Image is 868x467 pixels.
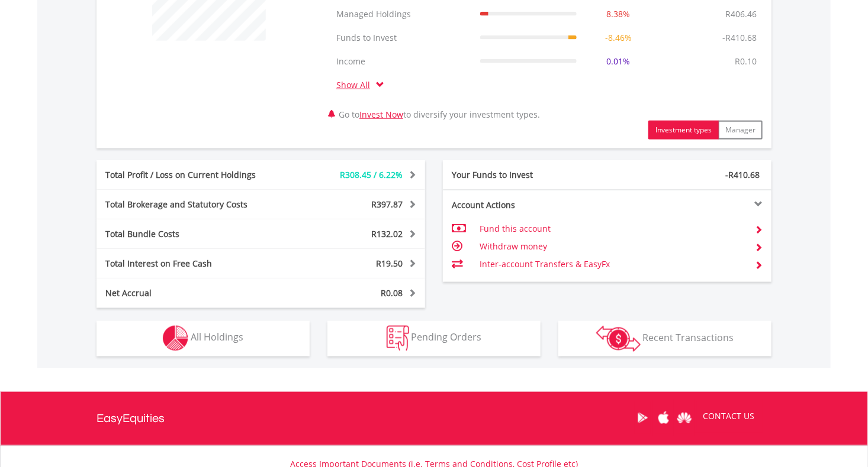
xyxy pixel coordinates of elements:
span: -R410.68 [725,169,760,180]
span: Recent Transactions [643,331,734,344]
button: Manager [718,121,763,140]
div: Total Bundle Costs [97,228,288,240]
span: R0.08 [381,287,403,299]
span: Pending Orders [412,331,482,344]
img: transactions-zar-wht.png [596,326,641,352]
div: Your Funds to Invest [443,169,607,181]
td: Fund this account [480,220,745,238]
div: Total Interest on Free Cash [97,258,288,270]
td: Inter-account Transfers & EasyFx [480,255,745,273]
div: Total Brokerage and Statutory Costs [97,199,288,210]
div: Account Actions [443,199,607,211]
a: Apple [653,400,674,436]
span: All Holdings [191,331,243,344]
span: R308.45 / 6.22% [340,169,403,180]
button: Pending Orders [327,321,541,356]
td: Managed Holdings [330,2,474,26]
a: CONTACT US [695,400,763,433]
td: Withdraw money [480,238,745,255]
span: R19.50 [376,258,403,269]
img: pending_instructions-wht.png [387,326,409,351]
a: Huawei [674,400,695,436]
button: Investment types [648,121,719,140]
td: -R410.68 [716,26,763,50]
td: Income [330,50,474,73]
div: Net Accrual [97,287,288,299]
button: Recent Transactions [558,321,771,356]
span: R397.87 [371,199,403,210]
span: R132.02 [371,228,403,239]
a: Google Play [632,400,653,436]
div: Total Profit / Loss on Current Holdings [97,169,288,181]
td: R0.10 [729,50,763,73]
td: 0.01% [583,50,655,73]
td: R406.46 [719,2,763,26]
a: EasyEquities [97,392,165,445]
td: -8.46% [583,26,655,50]
td: Funds to Invest [330,26,474,50]
img: holdings-wht.png [163,326,188,351]
button: All Holdings [97,321,310,356]
a: Invest Now [359,109,403,120]
a: Show All [336,79,376,90]
td: 8.38% [583,2,655,26]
